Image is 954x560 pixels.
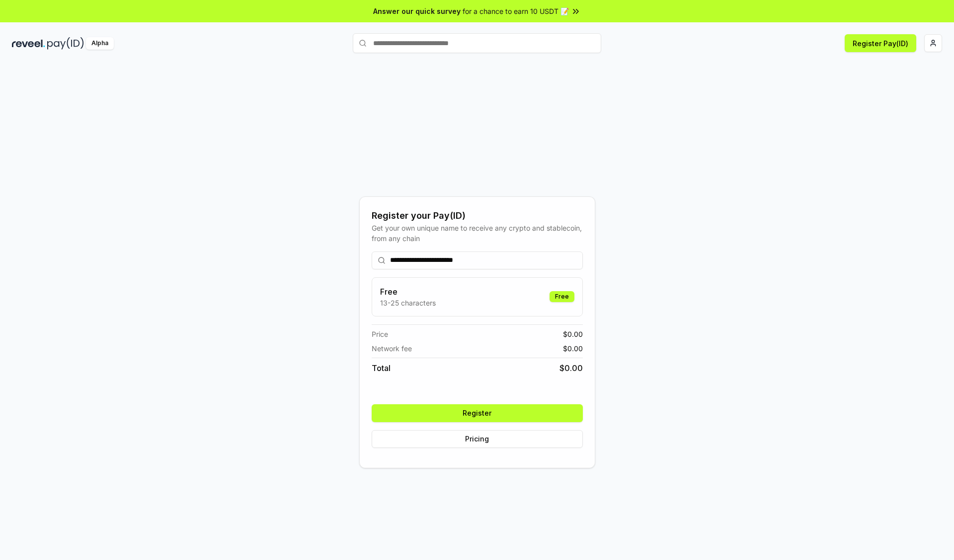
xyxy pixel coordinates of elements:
[373,6,461,16] span: Answer our quick survey
[372,343,412,354] span: Network fee
[372,404,583,422] button: Register
[372,329,388,339] span: Price
[372,362,391,374] span: Total
[559,362,583,374] span: $ 0.00
[380,298,436,308] p: 13-25 characters
[372,430,583,448] button: Pricing
[47,37,84,50] img: pay_id
[372,209,583,223] div: Register your Pay(ID)
[563,329,583,339] span: $ 0.00
[463,6,569,16] span: for a chance to earn 10 USDT 📝
[12,37,45,50] img: reveel_dark
[563,343,583,354] span: $ 0.00
[845,34,916,52] button: Register Pay(ID)
[86,37,114,50] div: Alpha
[550,291,574,302] div: Free
[380,286,436,298] h3: Free
[372,223,583,244] div: Get your own unique name to receive any crypto and stablecoin, from any chain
